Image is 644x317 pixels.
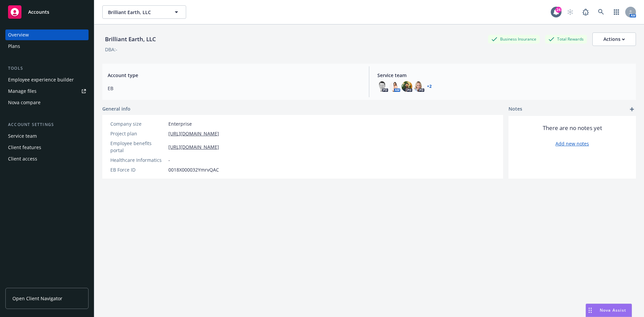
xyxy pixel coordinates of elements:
[508,105,522,113] span: Notes
[110,120,166,127] div: Company size
[579,5,592,19] a: Report a Bug
[28,9,49,15] span: Accounts
[5,29,89,40] a: Overview
[563,5,577,19] a: Start snowing
[102,5,186,19] button: Brilliant Earth, LLC
[427,84,432,88] a: +2
[592,33,636,46] button: Actions
[110,130,166,137] div: Project plan
[5,131,89,141] a: Service team
[108,85,361,92] span: EB
[377,72,631,79] span: Service team
[8,131,37,141] div: Service team
[594,5,608,19] a: Search
[168,156,170,164] span: -
[610,5,623,19] a: Switch app
[5,97,89,108] a: Nova compare
[102,35,159,44] div: Brilliant Earth, LLC
[102,105,130,112] span: General info
[5,153,89,164] a: Client access
[168,120,192,127] span: Enterprise
[168,166,219,173] span: 0018X000032YmrvQAC
[488,35,540,43] div: Business Insurance
[586,304,632,317] button: Nova Assist
[5,41,89,52] a: Plans
[414,81,424,92] img: photo
[389,81,400,92] img: photo
[5,86,89,97] a: Manage files
[8,74,74,85] div: Employee experience builder
[5,3,89,21] a: Accounts
[555,7,561,13] div: 24
[603,33,625,46] div: Actions
[110,156,166,164] div: Healthcare Informatics
[168,130,219,137] a: [URL][DOMAIN_NAME]
[108,9,166,16] span: Brilliant Earth, LLC
[5,142,89,153] a: Client features
[377,81,388,92] img: photo
[5,74,89,85] a: Employee experience builder
[8,41,20,52] div: Plans
[401,81,412,92] img: photo
[5,121,89,128] div: Account settings
[108,72,361,79] span: Account type
[8,142,41,153] div: Client features
[8,153,37,164] div: Client access
[586,304,594,317] div: Drag to move
[110,166,166,173] div: EB Force ID
[12,295,62,302] span: Open Client Navigator
[628,105,636,113] a: add
[8,97,41,108] div: Nova compare
[545,35,587,43] div: Total Rewards
[110,140,166,154] div: Employee benefits portal
[5,65,89,72] div: Tools
[555,140,589,147] a: Add new notes
[168,143,219,150] a: [URL][DOMAIN_NAME]
[8,86,37,97] div: Manage files
[8,29,29,40] div: Overview
[543,124,602,132] span: There are no notes yet
[600,307,626,313] span: Nova Assist
[105,46,117,53] div: DBA: -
